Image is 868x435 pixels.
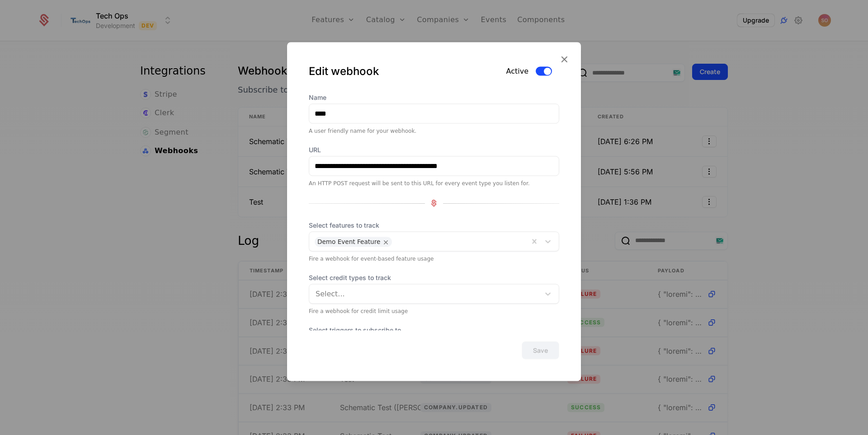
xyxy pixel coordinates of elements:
[309,307,559,314] div: Fire a webhook for credit limit usage
[309,179,559,187] div: An HTTP POST request will be sent to this URL for every event type you listen for.
[506,65,529,76] label: Active
[309,93,559,102] label: Name
[522,341,559,359] button: Save
[309,127,559,134] div: A user friendly name for your webhook.
[309,145,559,154] label: URL
[309,255,559,262] div: Fire a webhook for event-based feature usage
[317,237,380,247] div: Demo Event Feature
[316,288,535,299] div: Select...
[309,220,559,229] span: Select features to track
[309,64,506,78] div: Edit webhook
[309,273,559,282] span: Select credit types to track
[380,237,392,247] div: Remove Demo Event Feature
[309,325,497,334] span: Select triggers to subscribe to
